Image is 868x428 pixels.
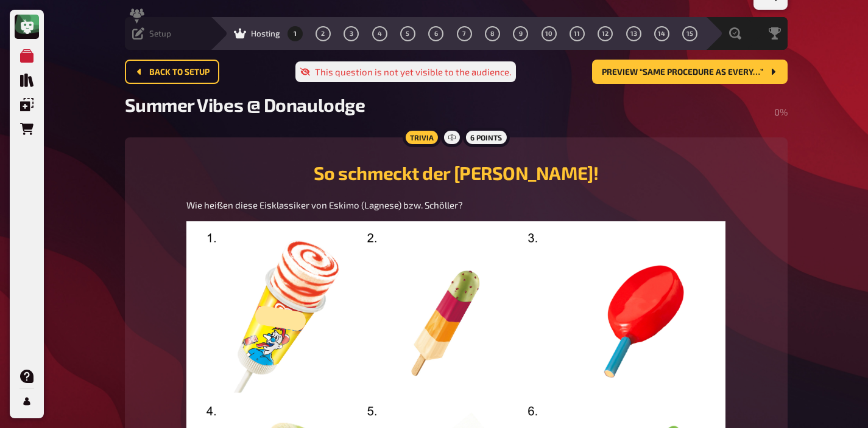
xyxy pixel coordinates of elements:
[592,60,788,84] button: Preview “Same procedure as every…”
[490,30,495,37] span: 8
[398,24,417,43] button: 5
[658,30,665,37] span: 14
[652,24,671,43] button: 14
[378,30,382,37] span: 4
[624,24,643,43] button: 13
[462,30,466,37] span: 7
[567,24,587,43] button: 11
[686,30,693,37] span: 15
[539,24,559,43] button: 10
[125,94,365,116] span: Summer Vibes @ Donaulodge
[186,199,463,210] span: Wie heißen diese Eisklassiker von Eskimo (Lagnese) bzw. Schöller?
[574,30,580,37] span: 11
[680,24,700,43] button: 15
[149,68,210,77] span: Back to setup
[313,24,333,43] button: 2
[519,30,523,37] span: 9
[630,30,637,37] span: 13
[602,68,763,77] span: Preview “Same procedure as every…”
[596,24,615,43] button: 12
[370,24,389,43] button: 4
[426,24,446,43] button: 6
[125,60,219,84] button: Back to setup
[321,30,325,37] span: 2
[149,29,171,38] span: Setup
[285,24,305,43] button: 1
[774,106,788,117] span: 0 %
[454,24,474,43] button: 7
[350,30,353,37] span: 3
[406,30,409,37] span: 5
[295,61,516,82] div: This question is not yet visible to the audience.
[434,30,438,37] span: 6
[342,24,361,43] button: 3
[463,128,509,147] div: 6 points
[602,30,609,37] span: 12
[482,24,502,43] button: 8
[294,30,297,37] span: 1
[511,24,531,43] button: 9
[402,128,440,147] div: Trivia
[545,30,552,37] span: 10
[139,162,773,184] h2: So schmeckt der [PERSON_NAME]!
[251,29,280,38] span: Hosting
